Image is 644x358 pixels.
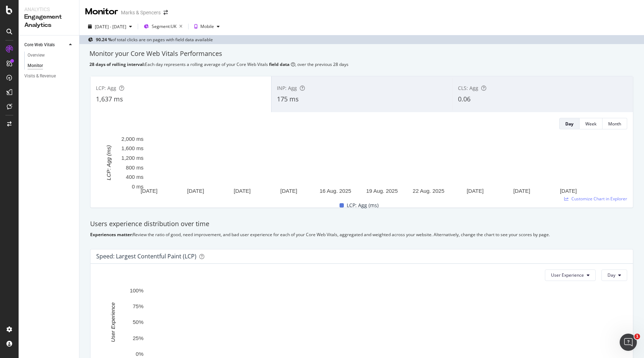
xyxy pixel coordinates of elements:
[89,61,145,67] b: 28 days of rolling interval:
[551,272,584,278] span: User Experience
[413,188,444,194] text: 22 Aug. 2025
[90,219,633,229] div: Users experience distribution over time
[89,49,634,58] div: Monitor your Core Web Vitals Performances
[24,41,67,49] a: Core Web Vitals
[126,164,143,171] text: 800 ms
[280,188,297,194] text: [DATE]
[133,319,143,325] text: 50%
[28,62,74,70] a: Monitor
[90,231,133,238] b: Experiences matter:
[24,72,74,80] a: Visits & Revenue
[580,118,602,129] button: Week
[24,6,73,13] div: Analytics
[458,85,478,91] span: CLS: Agg
[96,37,112,43] b: 90.24 %
[24,13,73,29] div: Engagement Analytics
[126,174,143,180] text: 400 ms
[191,21,223,32] button: Mobile
[110,302,116,342] text: User Experience
[24,41,55,49] div: Core Web Vitals
[28,52,45,59] div: Overview
[133,335,143,341] text: 25%
[85,6,118,18] div: Monitor
[366,188,397,194] text: 19 Aug. 2025
[277,95,299,103] span: 175 ms
[560,188,577,194] text: [DATE]
[620,334,637,351] iframe: Intercom live chat
[85,21,135,32] button: [DATE] - [DATE]
[164,10,168,15] div: arrow-right-arrow-left
[571,196,627,202] span: Customize Chart in Explorer
[121,9,161,16] div: Marks & Spencers
[90,231,633,238] div: Review the ratio of good, need improvement, and bad user experience for each of your Core Web Vit...
[133,303,143,309] text: 75%
[121,155,143,161] text: 1,200 ms
[152,23,176,29] span: Segment: UK
[601,269,627,281] button: Day
[132,183,143,190] text: 0 ms
[564,196,627,202] a: Customize Chart in Explorer
[634,334,640,339] span: 1
[602,118,627,129] button: Month
[89,61,634,67] div: Each day represents a rolling average of your Core Web Vitals , over the previous 28 days
[585,121,596,127] div: Week
[234,188,250,194] text: [DATE]
[347,201,379,210] span: LCP: Agg (ms)
[141,21,185,32] button: Segment:UK
[187,188,204,194] text: [DATE]
[121,136,143,142] text: 2,000 ms
[269,61,289,67] b: field data
[565,121,574,127] div: Day
[96,95,123,103] span: 1,637 ms
[96,85,116,91] span: LCP: Agg
[96,253,196,260] div: Speed: Largest Contentful Paint (LCP)
[136,351,143,357] text: 0%
[608,121,621,127] div: Month
[28,62,43,70] div: Monitor
[608,272,615,278] span: Day
[121,145,143,151] text: 1,600 ms
[513,188,530,194] text: [DATE]
[467,188,483,194] text: [DATE]
[24,72,56,80] div: Visits & Revenue
[141,188,157,194] text: [DATE]
[200,24,214,29] div: Mobile
[545,269,596,281] button: User Experience
[319,188,351,194] text: 16 Aug. 2025
[559,118,580,129] button: Day
[96,135,621,195] svg: A chart.
[106,145,112,180] text: LCP: Agg (ms)
[95,24,126,30] span: [DATE] - [DATE]
[28,52,74,59] a: Overview
[96,37,213,43] div: of total clicks are on pages with field data available
[130,287,143,293] text: 100%
[458,95,470,103] span: 0.06
[277,85,297,91] span: INP: Agg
